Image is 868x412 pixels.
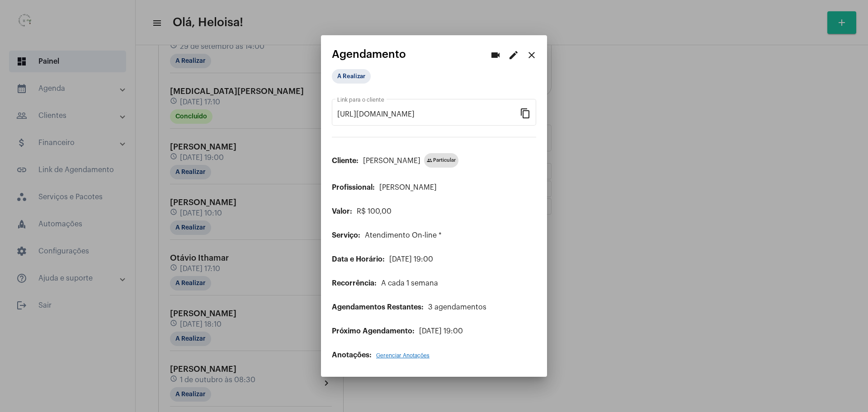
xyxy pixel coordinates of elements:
span: [DATE] 19:00 [419,328,463,335]
mat-icon: group [427,158,432,163]
span: [DATE] 19:00 [389,256,433,263]
span: Valor: [332,208,352,215]
span: Gerenciar Anotações [376,353,429,358]
span: A cada 1 semana [381,280,438,287]
mat-icon: videocam [490,50,501,61]
span: Profissional: [332,184,375,191]
mat-icon: content_copy [520,108,531,118]
span: Próximo Agendamento: [332,328,415,335]
mat-icon: edit [508,50,519,61]
span: 3 agendamentos [428,304,486,311]
span: Atendimento On-line * [365,232,442,239]
mat-icon: close [526,50,537,61]
span: Agendamento [332,48,406,60]
span: Data e Horário: [332,256,385,263]
span: Cliente: [332,157,359,164]
span: Serviço: [332,232,360,239]
span: [PERSON_NAME] [363,157,420,164]
mat-chip: A Realizar [332,69,371,84]
mat-chip: Particular [424,153,458,168]
span: Anotações: [332,351,372,359]
input: Link [337,110,520,118]
span: Agendamentos Restantes: [332,304,424,311]
span: Recorrência: [332,280,377,287]
span: R$ 100,00 [357,208,392,215]
span: [PERSON_NAME] [379,184,437,191]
